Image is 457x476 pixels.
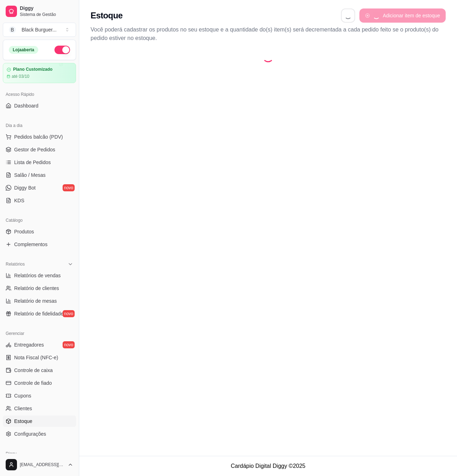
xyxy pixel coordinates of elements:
[3,89,76,100] div: Acesso Rápido
[14,102,39,109] span: Dashboard
[14,430,46,437] span: Configurações
[14,392,31,399] span: Cupons
[3,144,76,155] a: Gestor de Pedidos
[20,12,73,17] span: Sistema de Gestão
[3,448,76,459] div: Diggy
[20,462,65,468] span: [EMAIL_ADDRESS][DOMAIN_NAME]
[14,405,32,412] span: Clientes
[3,157,76,168] a: Lista de Pedidos
[3,416,76,427] a: Estoque
[91,10,122,21] h2: Estoque
[14,197,24,204] span: KDS
[3,328,76,339] div: Gerenciar
[3,195,76,206] a: KDS
[3,239,76,250] a: Complementos
[14,418,32,425] span: Estoque
[3,169,76,181] a: Salão / Mesas
[3,339,76,350] a: Entregadoresnovo
[3,23,76,37] button: Select a team
[14,354,58,361] span: Nota Fiscal (NFC-e)
[14,184,36,191] span: Diggy Bot
[3,377,76,389] a: Controle de fiado
[14,379,52,387] span: Controle de fiado
[9,46,38,54] div: Loja aberta
[14,285,59,292] span: Relatório de clientes
[14,172,46,179] span: Salão / Mesas
[3,352,76,363] a: Nota Fiscal (NFC-e)
[6,261,25,267] span: Relatórios
[3,120,76,131] div: Dia a dia
[91,25,446,42] p: Você poderá cadastrar os produtos no seu estoque e a quantidade do(s) item(s) será decrementada a...
[14,297,57,304] span: Relatório de mesas
[14,133,63,140] span: Pedidos balcão (PDV)
[3,403,76,414] a: Clientes
[14,272,61,279] span: Relatórios de vendas
[3,295,76,307] a: Relatório de mesas
[14,228,34,235] span: Produtos
[14,159,51,166] span: Lista de Pedidos
[3,226,76,237] a: Produtos
[14,241,47,248] span: Complementos
[3,390,76,401] a: Cupons
[3,365,76,376] a: Controle de caixa
[54,46,70,54] button: Alterar Status
[262,51,274,62] div: Loading
[3,100,76,111] a: Dashboard
[3,308,76,319] a: Relatório de fidelidadenovo
[3,283,76,294] a: Relatório de clientes
[14,341,44,348] span: Entregadores
[20,5,73,12] span: Diggy
[3,63,76,83] a: Plano Customizadoaté 03/10
[3,182,76,193] a: Diggy Botnovo
[79,456,457,476] footer: Cardápio Digital Diggy © 2025
[3,131,76,143] button: Pedidos balcão (PDV)
[22,26,57,33] div: Black Burguer ...
[3,456,76,473] button: [EMAIL_ADDRESS][DOMAIN_NAME]
[3,270,76,281] a: Relatórios de vendas
[3,3,76,20] a: DiggySistema de Gestão
[9,26,16,33] span: B
[12,74,29,79] article: até 03/10
[13,67,52,72] article: Plano Customizado
[3,215,76,226] div: Catálogo
[14,310,63,317] span: Relatório de fidelidade
[3,428,76,440] a: Configurações
[14,367,53,374] span: Controle de caixa
[14,146,55,153] span: Gestor de Pedidos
